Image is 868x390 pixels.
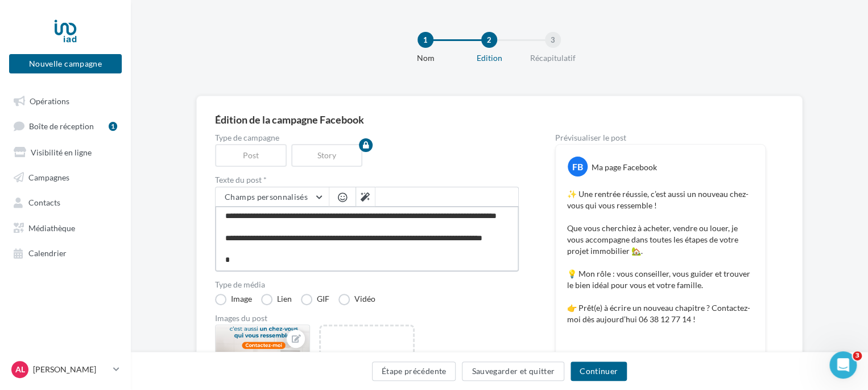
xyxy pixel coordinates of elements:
label: Texte du post * [215,176,519,184]
label: Type de média [215,281,519,289]
div: Edition [453,52,526,64]
button: Champs personnalisés [216,187,329,207]
div: Récapitulatif [516,52,589,64]
iframe: Intercom live chat [829,351,857,379]
label: GIF [301,294,329,305]
a: Contacts [7,191,124,212]
span: Champs personnalisés [225,192,308,202]
label: Image [215,294,252,305]
div: Édition de la campagne Facebook [215,114,784,125]
button: Nouvelle campagne [9,54,122,73]
div: Images du post [215,314,519,322]
a: Visibilité en ligne [7,141,124,162]
div: Nom [389,52,462,64]
a: Médiathèque [7,217,124,237]
span: Opérations [30,96,69,105]
label: Lien [261,294,292,305]
label: Type de campagne [215,134,519,142]
div: 1 [418,32,433,48]
label: Vidéo [338,294,375,305]
span: Médiathèque [28,223,75,232]
span: Calendrier [28,248,67,258]
span: AL [15,364,25,375]
button: Continuer [571,362,627,381]
span: Visibilité en ligne [31,147,92,157]
a: Calendrier [7,242,124,262]
div: 1 [109,122,117,131]
a: Opérations [7,90,124,110]
p: [PERSON_NAME] [33,364,109,375]
div: FB [568,157,588,176]
a: Boîte de réception1 [7,115,124,136]
div: Prévisualiser le post [555,134,766,142]
a: AL [PERSON_NAME] [9,359,122,380]
a: Campagnes [7,166,124,187]
span: Contacts [28,198,60,207]
span: Boîte de réception [29,121,94,131]
button: Étape précédente [372,362,456,381]
div: Ma page Facebook [592,162,657,173]
span: Campagnes [28,172,69,182]
button: Sauvegarder et quitter [462,362,564,381]
p: ✨ Une rentrée réussie, c’est aussi un nouveau chez-vous qui vous ressemble ! Que vous cherchiez à... [567,188,754,336]
div: 2 [481,32,497,48]
span: 3 [853,351,862,360]
div: 3 [545,32,561,48]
